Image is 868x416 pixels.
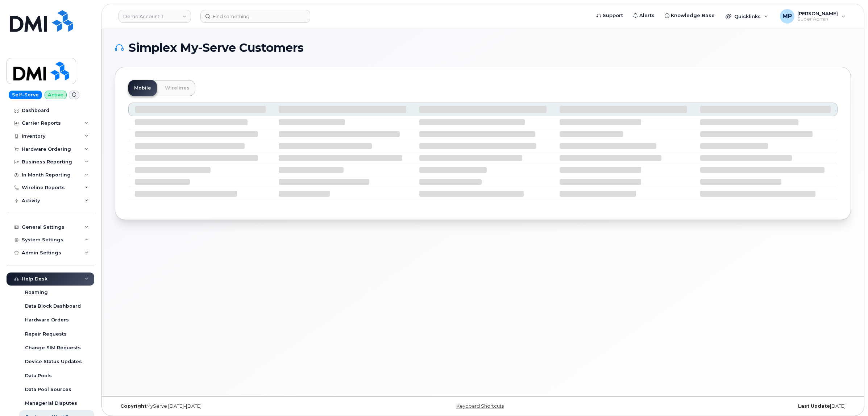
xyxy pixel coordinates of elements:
[798,403,830,409] strong: Last Update
[159,80,195,96] a: Wirelines
[120,403,146,409] strong: Copyright
[129,42,304,53] span: Simplex My-Serve Customers
[456,403,504,409] a: Keyboard Shortcuts
[128,80,157,96] a: Mobile
[606,403,851,409] div: [DATE]
[115,403,360,409] div: MyServe [DATE]–[DATE]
